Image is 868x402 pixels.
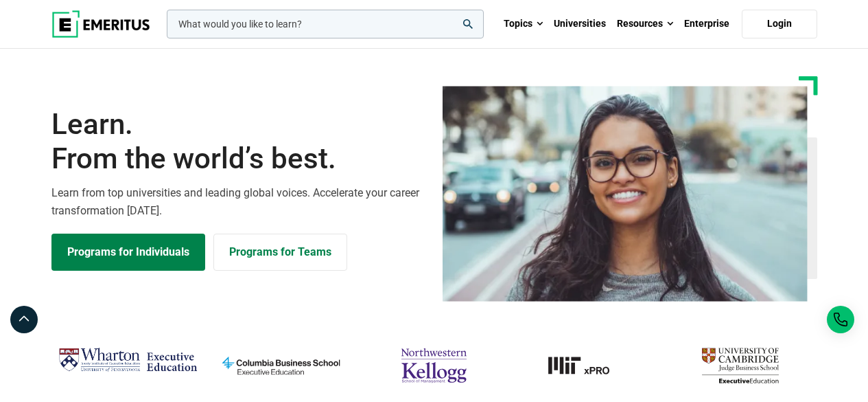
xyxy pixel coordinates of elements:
input: woocommerce-product-search-field-0 [167,10,484,38]
img: Learn from the world's best [443,86,808,302]
span: From the world’s best. [51,142,426,176]
img: Wharton Executive Education [58,343,198,377]
img: MIT xPRO [517,343,657,388]
img: columbia-business-school [211,343,351,388]
h1: Learn. [51,107,426,177]
a: MIT-xPRO [517,343,657,388]
a: Explore Programs [51,234,205,271]
img: cambridge-judge-business-school [670,343,810,388]
a: Login [742,10,817,38]
p: Learn from top universities and leading global voices. Accelerate your career transformation [DATE]. [51,184,426,219]
img: northwestern-kellogg [364,343,504,388]
a: Explore for Business [213,234,347,271]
